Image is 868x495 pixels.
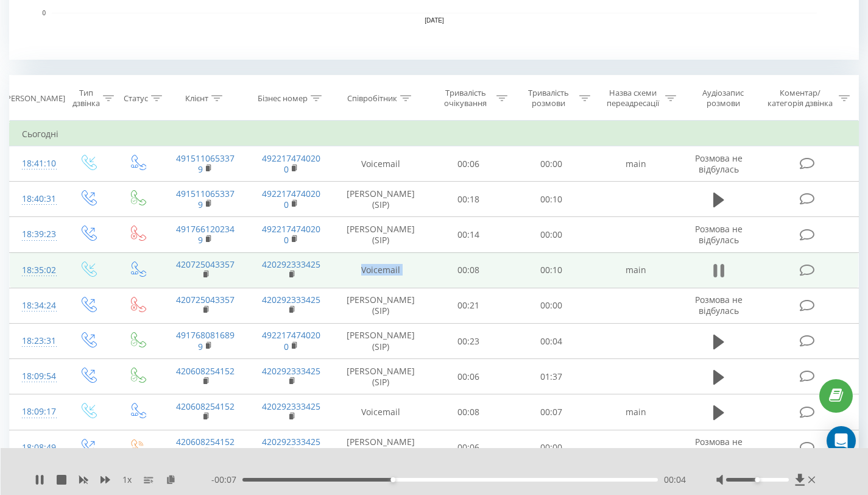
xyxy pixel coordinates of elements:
td: main [593,146,679,182]
td: [PERSON_NAME] (SIP) [334,288,427,323]
div: 18:09:54 [22,365,51,388]
td: 00:08 [427,252,510,288]
td: [PERSON_NAME] (SIP) [334,182,427,217]
a: 4922174740200 [262,188,320,210]
td: 00:04 [510,324,593,359]
td: 00:06 [427,359,510,394]
div: Open Intercom Messenger [827,426,856,455]
td: Сьогодні [10,122,859,146]
td: 00:08 [427,394,510,430]
div: 18:41:10 [22,152,51,176]
div: [PERSON_NAME] [4,93,65,104]
div: Тривалість розмови [521,88,576,109]
a: 4917661202349 [176,223,235,246]
div: Бізнес номер [258,93,308,104]
td: Voicemail [334,394,427,430]
td: 01:37 [510,359,593,394]
div: Співробітник [347,93,397,104]
a: 420725043357 [176,294,235,305]
div: 18:34:24 [22,294,51,318]
td: Voicemail [334,252,427,288]
div: Accessibility label [390,477,395,482]
td: [PERSON_NAME] (SIP) [334,217,427,252]
a: 420608254152 [176,365,235,377]
a: 4922174740200 [262,152,320,175]
td: 00:10 [510,182,593,217]
td: 00:18 [427,182,510,217]
td: [PERSON_NAME] (SIP) [334,430,427,465]
a: 420292333425 [262,365,320,377]
td: 00:21 [427,288,510,323]
span: Розмова не відбулась [695,436,743,458]
div: 18:40:31 [22,187,51,211]
text: [DATE] [425,17,444,24]
td: 00:00 [510,430,593,465]
td: 00:07 [510,394,593,430]
a: 420608254152 [176,401,235,412]
a: 420292333425 [262,436,320,447]
span: Розмова не відбулась [695,152,743,175]
td: 00:06 [427,430,510,465]
div: Статус [124,93,148,104]
div: Accessibility label [755,477,760,482]
span: Розмова не відбулась [695,294,743,316]
a: 420292333425 [262,258,320,270]
span: - 00:07 [211,474,242,486]
div: Тип дзвінка [72,88,100,109]
div: Назва схеми переадресації [604,88,663,109]
td: [PERSON_NAME] (SIP) [334,324,427,359]
div: 18:08:49 [22,436,51,460]
div: 18:09:17 [22,400,51,424]
a: 4917680816899 [176,329,235,352]
td: 00:06 [427,146,510,182]
td: 00:00 [510,217,593,252]
a: 4915110653379 [176,152,235,175]
td: main [593,252,679,288]
td: 00:23 [427,324,510,359]
td: [PERSON_NAME] (SIP) [334,359,427,394]
a: 4915110653379 [176,188,235,210]
text: 0 [42,10,46,16]
td: 00:10 [510,252,593,288]
div: Тривалість очікування [438,88,493,109]
a: 420608254152 [176,436,235,447]
a: 4922174740200 [262,223,320,246]
div: Клієнт [185,93,208,104]
a: 420725043357 [176,258,235,270]
div: Аудіозапис розмови [690,88,756,109]
a: 420292333425 [262,294,320,305]
td: Voicemail [334,146,427,182]
div: 18:35:02 [22,258,51,282]
span: 1 x [122,474,132,486]
td: 00:00 [510,146,593,182]
td: 00:00 [510,288,593,323]
td: 00:14 [427,217,510,252]
a: 420292333425 [262,401,320,412]
div: 18:23:31 [22,329,51,353]
span: 00:04 [664,474,686,486]
a: 4922174740200 [262,329,320,352]
div: Коментар/категорія дзвінка [764,88,836,109]
div: 18:39:23 [22,223,51,246]
td: main [593,394,679,430]
span: Розмова не відбулась [695,223,743,246]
